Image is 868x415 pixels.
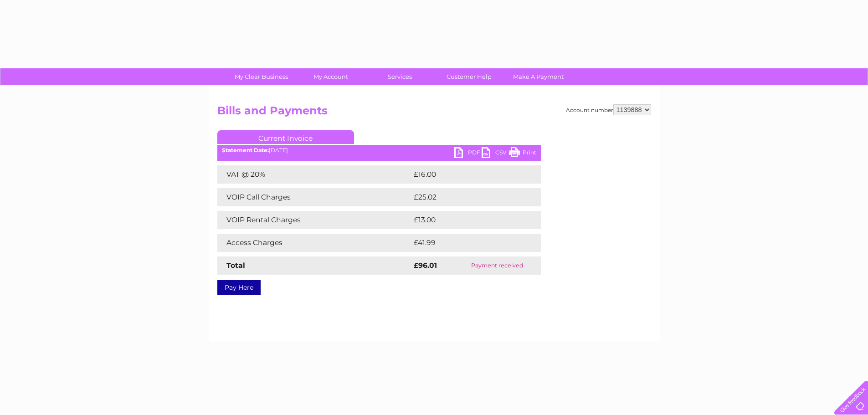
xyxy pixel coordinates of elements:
h2: Bills and Payments [217,104,651,122]
td: £16.00 [411,165,522,184]
b: Statement Date: [222,147,269,154]
a: CSV [482,147,509,160]
a: Customer Help [431,68,507,85]
a: Make A Payment [501,68,576,85]
div: [DATE] [217,147,541,154]
a: My Account [293,68,368,85]
a: My Clear Business [224,68,299,85]
a: Services [362,68,437,85]
strong: Total [226,261,245,270]
td: £41.99 [411,234,522,252]
td: £25.02 [411,188,522,206]
td: VAT @ 20% [217,165,411,184]
a: Pay Here [217,280,261,295]
td: £13.00 [411,211,522,229]
a: PDF [454,147,482,160]
td: Payment received [454,256,540,275]
strong: £96.01 [414,261,437,270]
td: VOIP Rental Charges [217,211,411,229]
a: Print [509,147,536,160]
td: Access Charges [217,234,411,252]
td: VOIP Call Charges [217,188,411,206]
a: Current Invoice [217,130,354,144]
div: Account number [566,104,651,115]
